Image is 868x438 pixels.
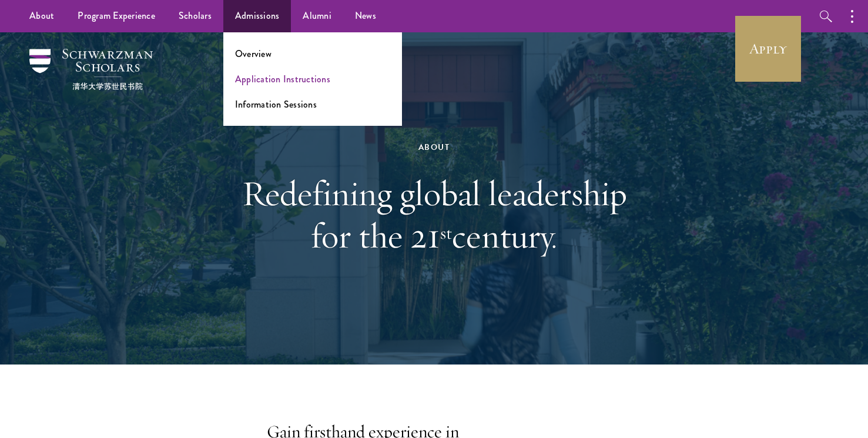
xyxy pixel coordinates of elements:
sup: st [440,222,452,244]
a: Overview [235,47,272,61]
div: About [232,140,637,155]
a: Application Instructions [235,72,330,86]
img: Schwarzman Scholars [29,49,153,90]
a: Information Sessions [235,98,317,111]
h1: Redefining global leadership for the 21 century. [232,172,637,257]
a: Apply [735,16,801,82]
